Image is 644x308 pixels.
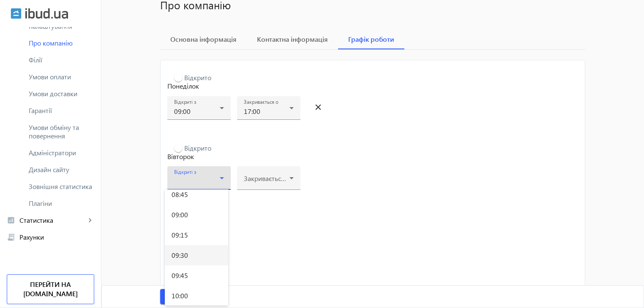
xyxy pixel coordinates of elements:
span: 09:00 [172,211,188,218]
span: 09:45 [172,272,188,279]
span: 09:30 [172,252,188,259]
span: 10:00 [172,292,188,299]
span: 08:45 [172,191,188,198]
span: 09:15 [172,232,188,238]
